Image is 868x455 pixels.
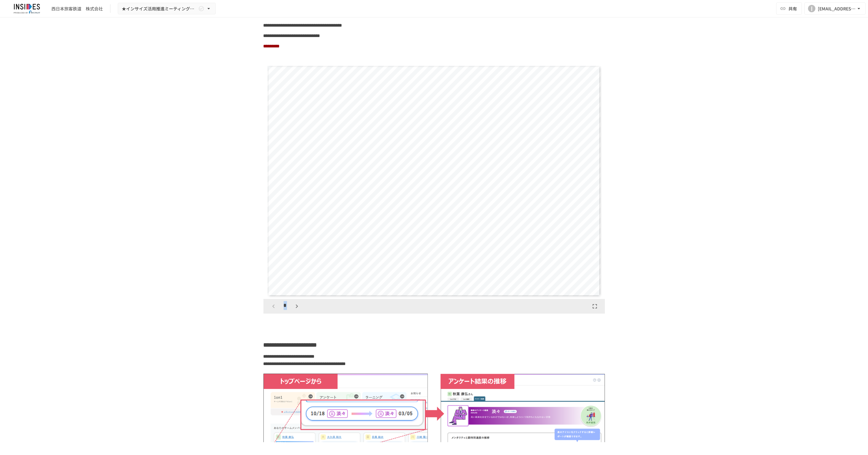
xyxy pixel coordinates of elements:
img: JmGSPSkPjKwBq77AtHmwC7bJguQHJlCRQfAXtnx4WuV [7,4,47,13]
span: ★インサイズ活用推進ミーティング ～2回目～ [122,5,197,13]
button: I[EMAIL_ADDRESS][DOMAIN_NAME] [804,2,866,15]
div: Page 1 [263,63,605,299]
span: 共有 [788,5,797,12]
button: ★インサイズ活用推進ミーティング ～2回目～ [118,3,216,15]
button: 共有 [776,2,802,15]
div: [EMAIL_ADDRESS][DOMAIN_NAME] [818,5,856,13]
div: I [808,5,815,12]
div: 西日本旅客鉄道 株式会社 [51,6,103,12]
